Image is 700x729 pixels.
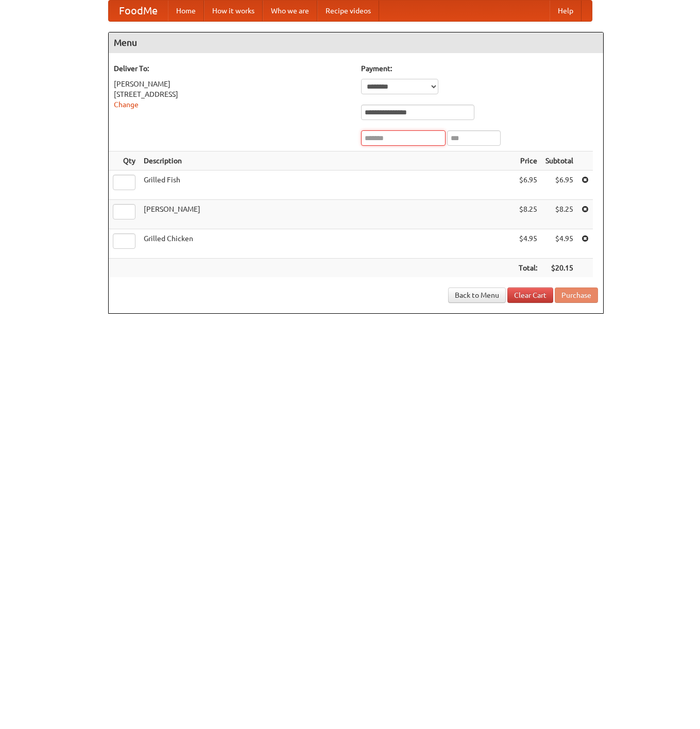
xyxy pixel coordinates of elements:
[515,171,541,200] td: $6.95
[204,1,263,21] a: How it works
[550,1,582,21] a: Help
[114,63,351,74] h5: Deliver To:
[317,1,379,21] a: Recipe videos
[541,259,577,278] th: $20.15
[515,200,541,229] td: $8.25
[140,200,515,229] td: [PERSON_NAME]
[114,89,351,99] div: [STREET_ADDRESS]
[140,151,515,171] th: Description
[507,287,553,303] a: Clear Cart
[541,229,577,259] td: $4.95
[448,287,506,303] a: Back to Menu
[263,1,317,21] a: Who we are
[541,151,577,171] th: Subtotal
[515,259,541,278] th: Total:
[109,1,168,21] a: FoodMe
[109,32,603,53] h4: Menu
[515,229,541,259] td: $4.95
[140,171,515,200] td: Grilled Fish
[541,171,577,200] td: $6.95
[361,63,598,74] h5: Payment:
[114,100,139,109] a: Change
[140,229,515,259] td: Grilled Chicken
[515,151,541,171] th: Price
[168,1,204,21] a: Home
[541,200,577,229] td: $8.25
[114,79,351,89] div: [PERSON_NAME]
[109,151,140,171] th: Qty
[555,287,598,303] button: Purchase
